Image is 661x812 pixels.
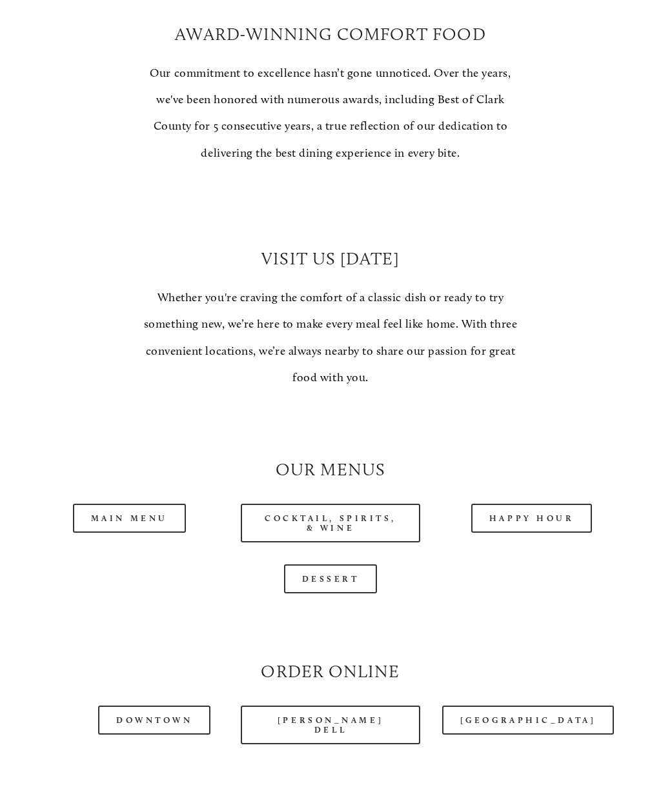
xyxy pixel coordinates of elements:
[140,246,520,271] h2: Visit Us [DATE]
[98,706,210,735] a: Downtown
[284,564,378,593] a: Dessert
[39,457,621,482] h2: Our Menus
[241,706,420,744] a: [PERSON_NAME] Dell
[471,504,593,533] a: Happy Hour
[73,504,186,533] a: Main Menu
[241,504,420,542] a: Cocktail, Spirits, & Wine
[39,659,621,684] h2: Order Online
[140,60,520,167] p: Our commitment to excellence hasn’t gone unnoticed. Over the years, we've been honored with numer...
[442,706,614,735] a: [GEOGRAPHIC_DATA]
[140,284,520,391] p: Whether you're craving the comfort of a classic dish or ready to try something new, we’re here to...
